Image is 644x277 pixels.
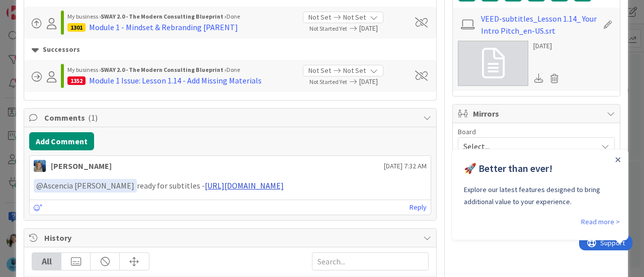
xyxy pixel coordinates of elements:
[89,74,262,86] div: Module 1 Issue: Lesson 1.14 - Add Missing Materials
[312,252,429,270] input: Search...
[36,180,43,191] span: @
[308,65,331,76] span: Not Set
[89,21,238,33] div: Module 1 - Mindset & Rebranding [PARENT]
[205,180,284,191] a: [URL][DOMAIN_NAME]
[67,23,86,32] div: 1301
[308,12,331,23] span: Not Set
[533,41,562,51] div: [DATE]
[44,112,418,124] span: Comments
[384,161,427,171] span: [DATE] 7:32 AM
[32,253,61,270] div: All
[473,108,602,120] span: Mirrors
[21,2,46,14] span: Support
[34,179,427,193] p: ready for subtitles -
[533,72,544,85] div: Download
[67,66,101,73] span: My business ›
[359,76,404,87] span: [DATE]
[88,113,98,123] span: ( 1 )
[458,128,476,135] span: Board
[463,139,592,153] span: Select...
[101,66,226,73] b: SWAY 2.0 - The Modern Consulting Blueprint ›
[359,23,404,34] span: [DATE]
[51,160,112,172] div: [PERSON_NAME]
[29,132,94,150] button: Add Comment
[226,66,240,73] span: Done
[309,78,347,85] span: Not Started Yet
[101,13,226,20] b: SWAY 2.0 - The Modern Consulting Blueprint ›
[309,25,347,32] span: Not Started Yet
[481,13,598,37] a: VEED-subtitles_Lesson 1.14_ Your Intro Pitch_en-US.srt
[36,180,134,191] span: Ascencia [PERSON_NAME]
[67,76,86,85] div: 1352
[451,149,631,244] iframe: UserGuiding Product Updates RC Tooltip
[44,232,418,244] span: History
[34,160,46,172] img: MA
[32,44,429,55] div: Successors
[343,12,366,23] span: Not Set
[410,201,427,214] a: Reply
[226,13,240,20] span: Done
[343,65,366,76] span: Not Set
